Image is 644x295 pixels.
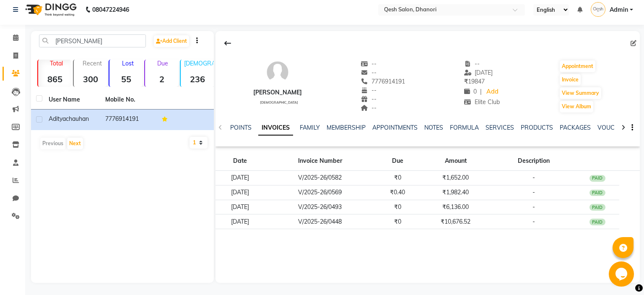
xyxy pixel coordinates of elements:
td: [DATE] [216,214,265,229]
td: ₹0 [376,214,420,229]
td: ₹1,982.40 [420,185,492,200]
span: [DATE] [464,69,493,76]
iframe: chat widget [609,261,636,287]
span: Admin [610,5,628,14]
th: User Name [44,90,100,110]
a: FORMULA [450,124,479,131]
th: Invoice Number [265,151,376,171]
a: PACKAGES [560,124,591,131]
th: Mobile No. [100,90,157,110]
button: View Album [560,101,593,112]
td: V/2025-26/0569 [265,185,376,200]
th: Description [492,151,576,171]
div: PAID [589,219,605,225]
a: NOTES [424,124,443,131]
th: Amount [420,151,492,171]
span: ₹ [464,78,468,85]
span: chauhan [66,115,89,123]
button: View Summary [560,87,601,99]
div: [PERSON_NAME] [253,88,302,97]
div: Back to Client [219,35,236,51]
button: Invoice [560,74,581,86]
a: SERVICES [486,124,514,131]
span: -- [361,95,377,103]
span: -- [361,69,377,76]
td: [DATE] [216,200,265,214]
a: Add [485,86,500,98]
th: Due [376,151,420,171]
span: -- [464,60,480,68]
td: ₹0 [376,171,420,185]
span: - [532,203,535,211]
span: 7776914191 [361,78,405,85]
p: Due [147,60,178,67]
span: [DEMOGRAPHIC_DATA] [260,100,298,104]
span: Aditya [49,115,66,123]
input: Search by Name/Mobile/Email/Code [39,34,146,47]
td: ₹0.40 [376,185,420,200]
td: V/2025-26/0493 [265,200,376,214]
p: Total [42,60,71,67]
p: Recent [77,60,107,67]
p: [DEMOGRAPHIC_DATA] [184,60,214,67]
span: -- [361,104,377,112]
td: ₹0 [376,200,420,214]
a: APPOINTMENTS [372,124,418,131]
a: FAMILY [300,124,320,131]
td: V/2025-26/0448 [265,214,376,229]
button: Appointment [560,60,595,72]
td: [DATE] [216,185,265,200]
a: VOUCHERS [597,124,631,131]
img: Admin [591,2,605,17]
td: [DATE] [216,171,265,185]
div: PAID [589,190,605,196]
div: PAID [589,204,605,211]
strong: 865 [38,74,71,84]
a: INVOICES [258,120,293,136]
a: MEMBERSHIP [327,124,366,131]
span: 19847 [464,78,485,85]
strong: 236 [181,74,214,84]
th: Date [216,151,265,171]
strong: 55 [109,74,143,84]
span: - [532,174,535,181]
a: PRODUCTS [521,124,553,131]
a: POINTS [230,124,252,131]
span: 0 [464,88,477,95]
img: avatar [265,60,290,85]
span: | [480,87,482,96]
td: ₹1,652.00 [420,171,492,185]
button: Next [67,138,83,149]
span: Elite Club [464,98,500,106]
strong: 300 [74,74,107,84]
span: -- [361,86,377,94]
td: ₹10,676.52 [420,214,492,229]
p: Lost [113,60,143,67]
a: Add Client [154,35,189,47]
td: V/2025-26/0582 [265,171,376,185]
div: PAID [589,175,605,182]
td: 7776914191 [100,110,157,130]
strong: 2 [145,74,178,84]
span: -- [361,60,377,68]
span: - [532,218,535,225]
td: ₹6,136.00 [420,200,492,214]
span: - [532,188,535,196]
